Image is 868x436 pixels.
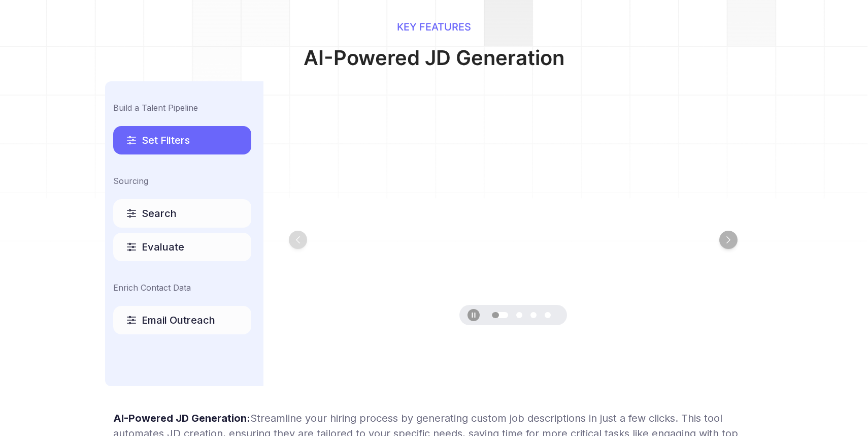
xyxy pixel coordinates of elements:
[203,19,665,35] div: Key Features
[142,206,177,221] span: Search
[142,133,190,147] span: Set Filters
[113,412,250,424] span: AI-Powered JD Generation:
[203,43,665,73] div: AI-Powered JD Generation
[113,102,251,114] div: Build a Talent Pipeline
[113,282,251,294] div: Enrich Contact Data
[142,313,215,327] span: Email Outreach
[113,175,251,187] div: Sourcing
[142,240,184,254] span: Evaluate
